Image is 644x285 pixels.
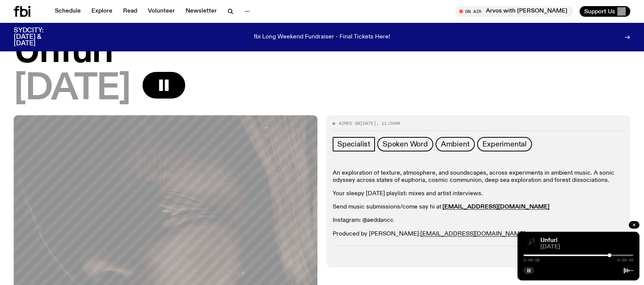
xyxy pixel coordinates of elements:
span: Spoken Word [383,140,428,148]
a: Schedule [50,6,85,17]
span: [DATE] [360,120,376,126]
span: 0:59:59 [617,258,633,262]
p: Send music submissions/come say hi at [333,204,624,211]
a: [EMAIL_ADDRESS][DOMAIN_NAME] [442,204,549,210]
p: Your sleepy [DATE] playlist: mixes and artist interviews. [333,190,624,197]
a: Unfurl [540,237,557,244]
a: Experimental [477,137,532,151]
a: [EMAIL_ADDRESS][DOMAIN_NAME] [420,231,525,237]
span: [DATE] [540,244,633,250]
p: An exploration of texture, atmosphere, and soundscapes, across experiments in ambient music. A so... [333,170,624,184]
span: Aired on [339,120,360,126]
span: Support Us [584,8,615,15]
span: Ambient [441,140,470,148]
a: Spoken Word [377,137,433,151]
button: Support Us [580,6,630,17]
a: Volunteer [143,6,179,17]
span: Specialist [337,140,370,148]
a: Explore [87,6,117,17]
a: Newsletter [181,6,221,17]
h3: SYDCITY: [DATE] & [DATE] [14,27,62,47]
a: Specialist [333,137,375,151]
span: [DATE] [14,72,130,106]
span: , 11:00am [376,120,400,126]
a: Ambient [436,137,475,151]
span: Experimental [482,140,527,148]
span: 0:46:58 [524,258,540,262]
p: Produced by [PERSON_NAME]: [333,231,624,238]
h1: Unfurl [14,35,630,69]
button: On AirArvos with [PERSON_NAME] [455,6,574,17]
p: fbi Long Weekend Fundraiser - Final Tickets Here! [254,34,390,41]
a: Read [119,6,142,17]
p: Instagram: @aeddancc [333,217,624,224]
